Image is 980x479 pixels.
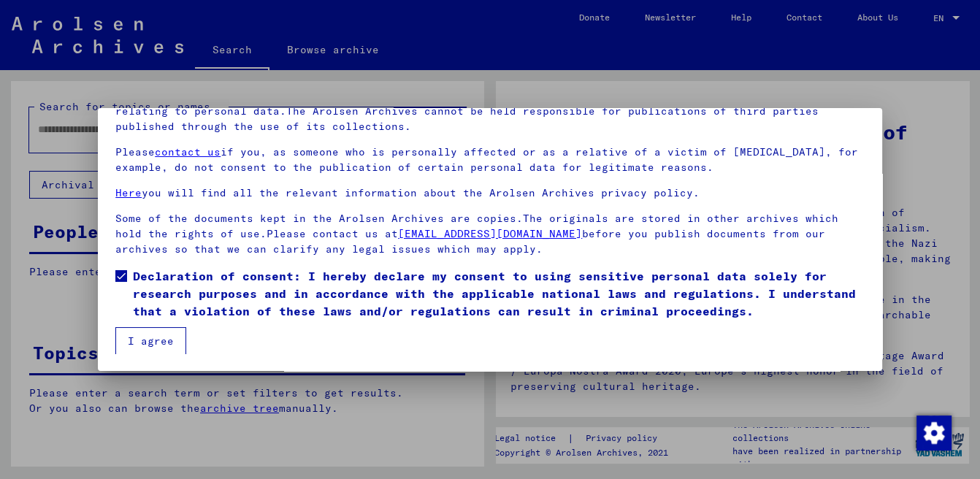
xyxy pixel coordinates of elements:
[115,211,865,257] p: Some of the documents kept in the Arolsen Archives are copies.The originals are stored in other a...
[133,267,865,320] span: Declaration of consent: I hereby declare my consent to using sensitive personal data solely for r...
[115,327,186,355] button: I agree
[916,415,952,451] img: Change consent
[398,227,582,240] a: [EMAIL_ADDRESS][DOMAIN_NAME]
[115,186,142,199] a: Here
[115,145,865,175] p: Please if you, as someone who is personally affected or as a relative of a victim of [MEDICAL_DAT...
[115,185,865,201] p: you will find all the relevant information about the Arolsen Archives privacy policy.
[155,145,221,158] a: contact us
[916,415,951,450] div: Change consent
